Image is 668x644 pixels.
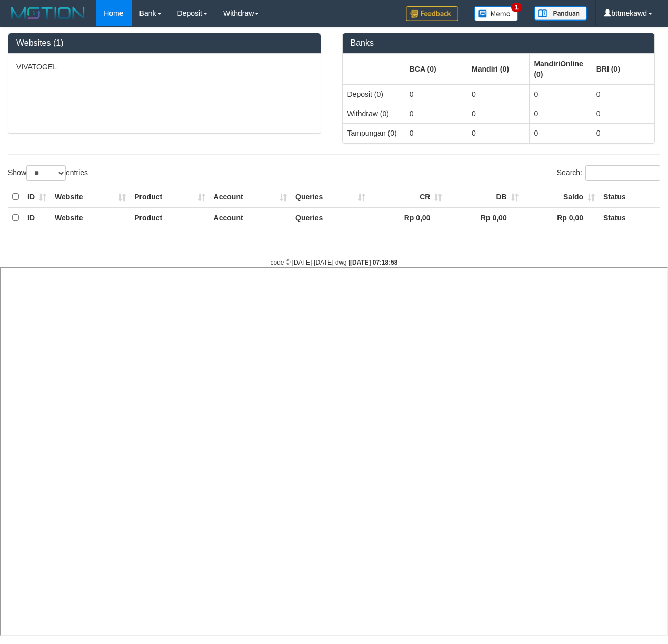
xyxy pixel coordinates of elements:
[8,5,88,21] img: MOTION_logo.png
[474,6,519,21] img: Button%20Memo.svg
[467,54,530,84] th: Group: activate to sort column ascending
[370,207,446,228] th: Rp 0,00
[592,84,654,104] td: 0
[446,187,522,207] th: DB
[271,259,398,266] small: code © [DATE]-[DATE] dwg |
[530,84,592,104] td: 0
[210,187,291,207] th: Account
[130,207,209,228] th: Product
[585,165,660,181] input: Search:
[405,104,467,123] td: 0
[26,165,66,181] select: Showentries
[351,38,647,48] h3: Banks
[523,207,599,228] th: Rp 0,00
[592,104,654,123] td: 0
[343,123,405,143] td: Tampungan (0)
[291,207,370,228] th: Queries
[599,207,660,228] th: Status
[130,187,209,207] th: Product
[530,54,592,84] th: Group: activate to sort column ascending
[511,3,522,12] span: 1
[343,104,405,123] td: Withdraw (0)
[16,62,313,72] p: VIVATOGEL
[51,187,130,207] th: Website
[370,187,446,207] th: CR
[530,104,592,123] td: 0
[51,207,130,228] th: Website
[343,84,405,104] td: Deposit (0)
[467,84,530,104] td: 0
[557,165,660,181] label: Search:
[406,6,458,21] img: Feedback.jpg
[592,123,654,143] td: 0
[534,6,587,21] img: panduan.png
[16,38,313,48] h3: Websites (1)
[343,54,405,84] th: Group: activate to sort column ascending
[405,123,467,143] td: 0
[446,207,522,228] th: Rp 0,00
[467,104,530,123] td: 0
[523,187,599,207] th: Saldo
[405,54,467,84] th: Group: activate to sort column ascending
[291,187,370,207] th: Queries
[210,207,291,228] th: Account
[405,84,467,104] td: 0
[8,165,88,181] label: Show entries
[467,123,530,143] td: 0
[599,187,660,207] th: Status
[592,54,654,84] th: Group: activate to sort column ascending
[350,259,397,266] strong: [DATE] 07:18:58
[23,207,51,228] th: ID
[23,187,51,207] th: ID
[530,123,592,143] td: 0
